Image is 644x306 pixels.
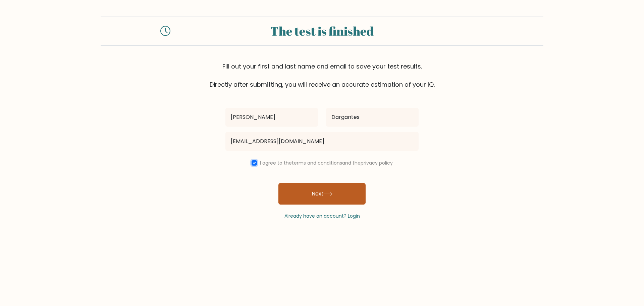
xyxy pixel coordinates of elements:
label: I agree to the and the [260,160,393,166]
input: First name [225,108,318,127]
a: terms and conditions [292,160,342,166]
a: privacy policy [361,160,393,166]
input: Last name [326,108,419,127]
input: Email [225,132,419,151]
div: The test is finished [178,22,466,40]
a: Already have an account? Login [284,213,360,219]
button: Next [278,183,366,205]
div: Fill out your first and last name and email to save your test results. Directly after submitting,... [101,62,543,89]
